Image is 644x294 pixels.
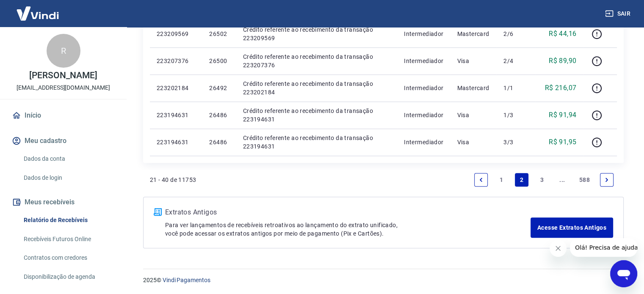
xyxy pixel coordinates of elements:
p: Crédito referente ao recebimento da transação 223194631 [243,107,390,124]
p: Intermediador [404,84,443,92]
p: 223202184 [157,84,196,92]
p: R$ 91,94 [549,110,576,120]
button: Meu cadastro [10,132,116,150]
p: Visa [457,138,490,146]
p: Crédito referente ao recebimento da transação 223202184 [243,80,390,96]
a: Relatório de Recebíveis [20,212,116,229]
p: Para ver lançamentos de recebíveis retroativos ao lançamento do extrato unificado, você pode aces... [165,221,531,238]
a: Início [10,106,116,125]
p: 1/1 [503,84,528,92]
p: [PERSON_NAME] [29,71,97,80]
a: Next page [600,173,614,187]
p: Intermediador [404,57,443,65]
a: Page 3 [535,173,549,187]
p: 2/6 [503,30,528,38]
p: Mastercard [457,84,490,92]
a: Vindi Pagamentos [163,277,210,283]
p: Intermediador [404,30,443,38]
p: Crédito referente ao recebimento da transação 223207376 [243,52,390,69]
a: Recebíveis Futuros Online [20,231,116,248]
a: Contratos com credores [20,249,116,267]
a: Jump forward [556,173,569,187]
p: Visa [457,57,490,65]
a: Acesse Extratos Antigos [531,217,613,238]
a: Page 1 [495,173,508,187]
p: 26492 [209,84,229,92]
a: Page 2 is your current page [515,173,528,187]
p: 223209569 [157,30,196,38]
button: Sair [603,6,634,22]
ul: Pagination [471,170,617,190]
iframe: Botão para abrir a janela de mensagens [610,260,637,287]
img: ícone [154,208,162,216]
p: 3/3 [503,138,528,146]
iframe: Mensagem da empresa [570,238,637,257]
p: 223194631 [157,138,196,146]
p: Intermediador [404,138,443,146]
a: Disponibilização de agenda [20,268,116,286]
p: [EMAIL_ADDRESS][DOMAIN_NAME] [17,83,110,92]
p: 26502 [209,30,229,38]
a: Dados da conta [20,150,116,168]
p: 26500 [209,57,229,65]
p: Crédito referente ao recebimento da transação 223209569 [243,25,390,42]
img: Vindi [10,0,65,26]
p: 223207376 [157,57,196,65]
a: Page 588 [576,173,593,187]
span: Olá! Precisa de ajuda? [5,6,71,13]
p: R$ 216,07 [545,83,577,93]
p: Intermediador [404,111,443,119]
p: 223194631 [157,111,196,119]
p: 1/3 [503,111,528,119]
p: 26486 [209,138,229,146]
p: 21 - 40 de 11753 [150,176,196,184]
p: R$ 91,95 [549,137,576,147]
p: R$ 44,16 [549,29,576,39]
p: Extratos Antigos [165,207,531,217]
p: 26486 [209,111,229,119]
p: Crédito referente ao recebimento da transação 223194631 [243,134,390,151]
iframe: Fechar mensagem [550,240,567,257]
button: Meus recebíveis [10,193,116,212]
p: Visa [457,111,490,119]
p: R$ 89,90 [549,56,576,66]
div: R [47,34,80,68]
p: 2025 © [143,276,624,285]
a: Dados de login [20,169,116,187]
p: 2/4 [503,57,528,65]
a: Previous page [474,173,488,187]
p: Mastercard [457,30,490,38]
